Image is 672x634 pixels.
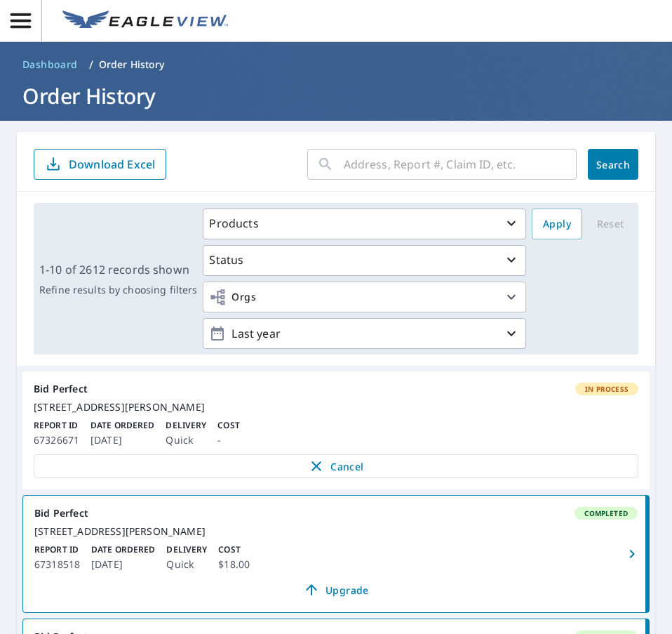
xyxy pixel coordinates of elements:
[62,11,228,32] img: EV Logo
[203,209,526,239] button: Products
[99,58,165,72] p: Order History
[90,419,154,432] p: Date Ordered
[203,282,526,312] button: Orgs
[226,322,503,346] p: Last year
[17,81,655,110] h1: Order History
[34,432,79,449] p: 67326671
[43,581,629,598] span: Upgrade
[91,556,155,573] p: [DATE]
[209,251,243,268] p: Status
[23,496,649,612] a: Bid PerfectCompleted[STREET_ADDRESS][PERSON_NAME]Report ID67318518Date Ordered[DATE]DeliveryQuick...
[203,245,526,276] button: Status
[34,383,638,395] div: Bid Perfect
[543,216,571,233] span: Apply
[69,157,155,172] p: Download Excel
[22,58,78,72] span: Dashboard
[34,454,638,478] button: Cancel
[166,432,206,449] p: Quick
[209,215,258,232] p: Products
[34,579,638,601] a: Upgrade
[39,261,197,278] p: 1-10 of 2612 records shown
[218,543,250,556] p: Cost
[54,2,236,40] a: EV Logo
[166,419,206,432] p: Delivery
[34,543,80,556] p: Report ID
[599,158,627,171] span: Search
[22,371,650,489] a: Bid PerfectIn Process[STREET_ADDRESS][PERSON_NAME]Report ID67326671Date Ordered[DATE]DeliveryQuic...
[203,318,526,349] button: Last year
[34,556,80,573] p: 67318518
[39,284,197,296] p: Refine results by choosing filters
[17,53,655,76] nav: breadcrumb
[577,384,637,394] span: In Process
[166,556,207,573] p: Quick
[48,458,624,475] span: Cancel
[166,543,207,556] p: Delivery
[91,543,155,556] p: Date Ordered
[217,432,239,449] p: -
[89,56,93,73] li: /
[34,507,638,520] div: Bid Perfect
[576,508,636,518] span: Completed
[209,289,256,306] span: Orgs
[217,419,239,432] p: Cost
[17,53,83,76] a: Dashboard
[344,145,577,184] input: Address, Report #, Claim ID, etc.
[34,419,79,432] p: Report ID
[588,149,638,180] button: Search
[90,432,154,449] p: [DATE]
[218,556,250,573] p: $18.00
[34,149,166,180] button: Download Excel
[34,525,638,538] div: [STREET_ADDRESS][PERSON_NAME]
[532,209,582,239] button: Apply
[34,401,638,414] div: [STREET_ADDRESS][PERSON_NAME]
